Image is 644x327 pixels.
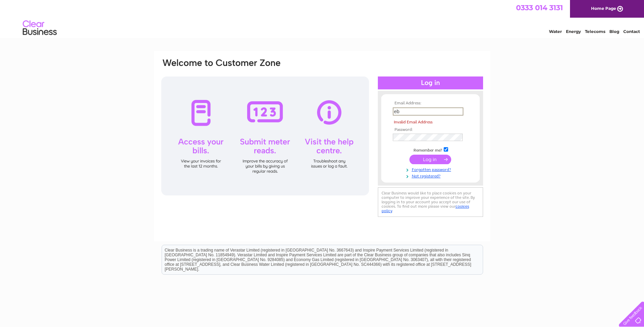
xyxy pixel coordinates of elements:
a: Forgotten password? [393,166,470,172]
a: Blog [609,29,619,34]
td: Remember me? [391,146,470,153]
a: Telecoms [585,29,605,34]
a: Contact [623,29,640,34]
img: logo.png [22,18,57,38]
a: cookies policy [382,204,469,213]
input: Submit [409,155,451,164]
a: Not registered? [393,172,470,179]
a: 0333 014 3131 [516,3,563,12]
a: Energy [566,29,581,34]
th: Password: [391,127,470,132]
a: Water [549,29,562,34]
th: Email Address: [391,101,470,106]
div: Clear Business is a trading name of Verastar Limited (registered in [GEOGRAPHIC_DATA] No. 3667643... [162,4,483,33]
div: Clear Business would like to place cookies on your computer to improve your experience of the sit... [378,187,483,217]
span: Invalid Email Address [394,120,433,124]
